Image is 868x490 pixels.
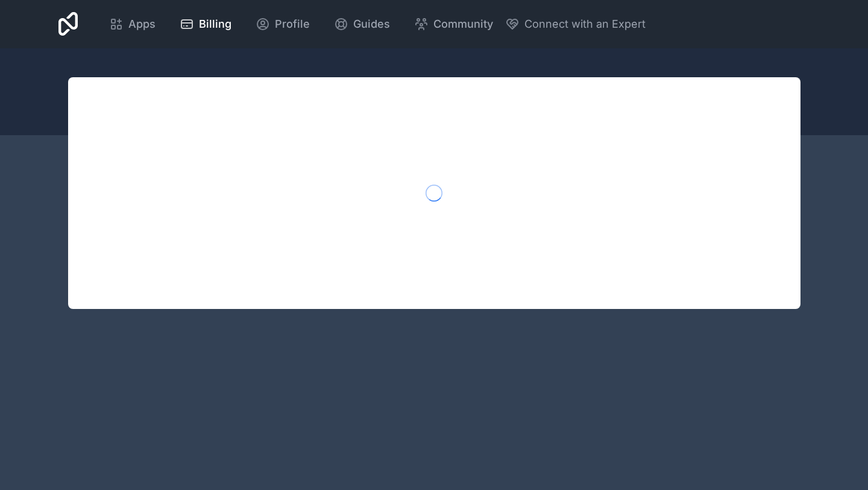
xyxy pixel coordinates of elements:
span: Profile [275,16,310,33]
a: Community [404,11,503,37]
span: Community [433,16,493,33]
a: Billing [170,11,241,37]
span: Guides [353,16,390,33]
button: Connect with an Expert [505,16,646,33]
a: Guides [324,11,400,37]
span: Billing [199,16,231,33]
span: Apps [128,16,156,33]
a: Profile [246,11,319,37]
a: Apps [99,11,165,37]
span: Connect with an Expert [524,16,646,33]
